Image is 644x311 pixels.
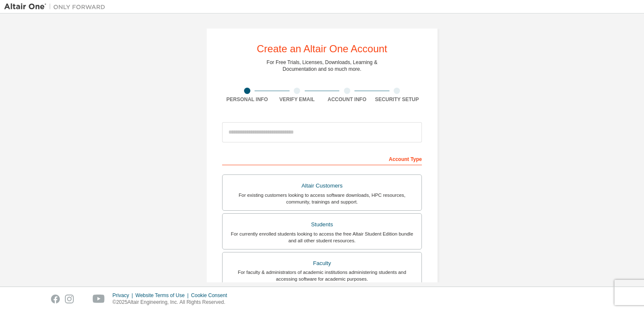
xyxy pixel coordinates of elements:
[222,152,422,165] div: Account Type
[272,96,322,103] div: Verify Email
[135,292,191,299] div: Website Terms of Use
[257,44,387,54] div: Create an Altair One Account
[228,269,416,282] div: For faculty & administrators of academic institutions administering students and accessing softwa...
[191,292,232,299] div: Cookie Consent
[322,96,372,103] div: Account Info
[228,180,416,192] div: Altair Customers
[113,299,232,306] p: © 2025 Altair Engineering, Inc. All Rights Reserved.
[65,295,74,303] img: instagram.svg
[228,231,416,244] div: For currently enrolled students looking to access the free Altair Student Edition bundle and all ...
[267,59,378,72] div: For Free Trials, Licenses, Downloads, Learning & Documentation and so much more.
[51,295,60,303] img: facebook.svg
[228,257,416,269] div: Faculty
[222,96,272,103] div: Personal Info
[228,219,416,231] div: Students
[4,3,110,11] img: Altair One
[93,295,105,303] img: youtube.svg
[372,96,422,103] div: Security Setup
[228,192,416,205] div: For existing customers looking to access software downloads, HPC resources, community, trainings ...
[113,292,135,299] div: Privacy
